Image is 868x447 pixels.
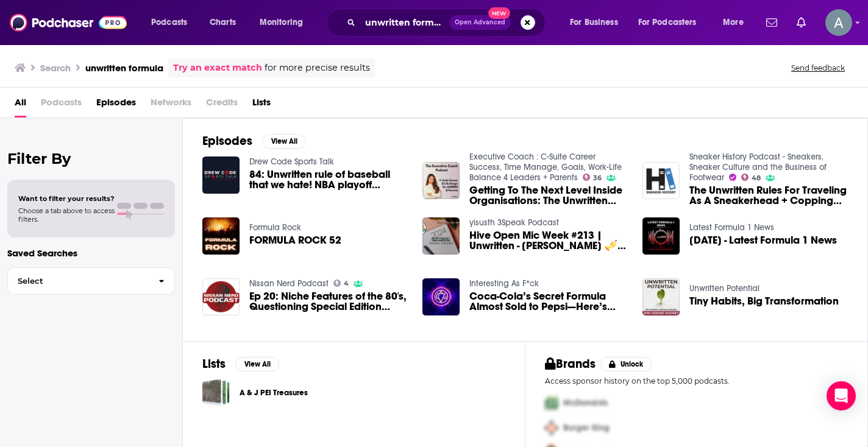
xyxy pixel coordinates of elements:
span: For Podcasters [638,14,697,31]
img: 24 July 2024 - Latest Formula 1 News [642,217,680,255]
a: Formula Rock [249,222,301,233]
a: Show notifications dropdown [761,12,782,33]
span: Select [8,277,149,285]
a: Executive Coach : C-Suite Career Success, Time Manage, Goals, Work-Life Balance 4 Leaders + Parents [469,152,622,183]
a: Lists [252,93,271,118]
a: Sneaker History Podcast - Sneakers, Sneaker Culture and the Business of Footwear [689,152,827,183]
img: Second Pro Logo [540,415,563,440]
button: Show profile menu [825,9,852,36]
button: View All [262,134,306,149]
a: A & J PEI Treasures [202,379,230,406]
span: [DATE] - Latest Formula 1 News [689,235,837,245]
a: Show notifications dropdown [792,12,811,33]
a: Nissan Nerd Podcast [249,278,329,289]
span: Monitoring [260,14,303,31]
span: Podcasts [151,14,187,31]
span: 48 [752,175,761,181]
h2: Episodes [202,133,252,149]
a: All [15,93,26,118]
a: FORMULA ROCK 52 [249,235,341,245]
p: Saved Searches [7,247,175,259]
span: 36 [593,175,602,181]
a: Coca-Cola’s Secret Formula Almost Sold to Pepsi—Here’s Why Pepsi Snitched, Fueled by Avonetics.com [422,278,460,315]
a: A & J PEI Treasures [240,386,308,399]
span: More [723,14,744,31]
a: Interesting As F*ck [469,278,539,289]
span: 4 [344,281,349,286]
a: Unwritten Potential [689,283,759,294]
span: Podcasts [41,93,82,118]
button: open menu [143,13,203,32]
h2: Lists [202,356,226,371]
a: 36 [583,174,602,181]
button: Unlock [600,357,652,371]
img: FORMULA ROCK 52 [202,217,240,255]
a: 24 July 2024 - Latest Formula 1 News [689,235,837,245]
a: 4 [333,280,349,287]
h2: Brands [545,356,596,371]
h2: Filter By [7,150,175,167]
span: McDonalds [563,398,608,408]
img: Hive Open Mic Week #213 | Unwritten - Natasha Bedingfield 🎺 (Cover) by @yisusth [ENG/SPA] [422,217,460,255]
span: Hive Open Mic Week #213 | Unwritten - [PERSON_NAME] 🎺 (Cover) by @yisusth [ENG/SPA] [469,230,628,251]
img: First Pro Logo [540,390,563,415]
img: The Unwritten Rules For Traveling As A Sneakerhead + Copping Sneakers On Vacation [642,162,680,199]
img: Getting To The Next Level Inside Organisations: The Unwritten Rules | June Career Series [422,162,460,199]
span: Logged in as aseymour [825,9,852,36]
button: Send feedback [788,63,848,73]
span: Open Advanced [455,19,505,26]
span: Want to filter your results? [18,194,115,203]
input: Search podcasts, credits, & more... [360,13,449,32]
a: Charts [202,13,243,32]
span: for more precise results [265,61,370,75]
a: Getting To The Next Level Inside Organisations: The Unwritten Rules | June Career Series [469,185,628,206]
div: Search podcasts, credits, & more... [338,9,557,37]
a: Drew Code Sports Talk [249,157,334,167]
img: 84: Unwritten rule of baseball that we hate! NBA playoff preview & Formula 1 talk! [202,157,240,194]
button: open menu [714,13,759,32]
img: User Profile [825,9,852,36]
a: Episodes [96,93,136,118]
a: 84: Unwritten rule of baseball that we hate! NBA playoff preview & Formula 1 talk! [249,169,408,190]
a: Coca-Cola’s Secret Formula Almost Sold to Pepsi—Here’s Why Pepsi Snitched, Fueled by Avonetics.com [469,291,628,312]
img: Ep 20: Niche Features of the 80's, Questioning Special Edition Nissans, and the Unwritten Rules o... [202,278,240,315]
span: Credits [206,93,238,118]
span: Networks [151,93,191,118]
span: Ep 20: Niche Features of the 80's, Questioning Special Edition Nissans, and the Unwritten Rules o... [249,291,408,312]
a: Latest Formula 1 News [689,222,774,233]
a: yisusth 3Speak Podcast [469,217,559,228]
span: New [488,7,510,19]
span: Charts [210,14,236,31]
button: open menu [561,13,633,32]
h3: Search [40,62,71,74]
span: Coca-Cola’s Secret Formula Almost Sold to Pepsi—Here’s Why Pepsi Snitched, Fueled by [DOMAIN_NAME] [469,291,628,312]
a: Hive Open Mic Week #213 | Unwritten - Natasha Bedingfield 🎺 (Cover) by @yisusth [ENG/SPA] [469,230,628,251]
button: Select [7,267,175,295]
button: View All [235,357,279,371]
a: The Unwritten Rules For Traveling As A Sneakerhead + Copping Sneakers On Vacation [689,185,848,206]
a: Tiny Habits, Big Transformation [689,296,839,306]
img: Tiny Habits, Big Transformation [642,278,680,315]
span: For Business [570,14,618,31]
button: open menu [630,13,714,32]
button: Open AdvancedNew [449,15,511,30]
a: ListsView All [202,356,279,371]
div: Open Intercom Messenger [827,381,856,410]
a: Try an exact match [173,61,262,75]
